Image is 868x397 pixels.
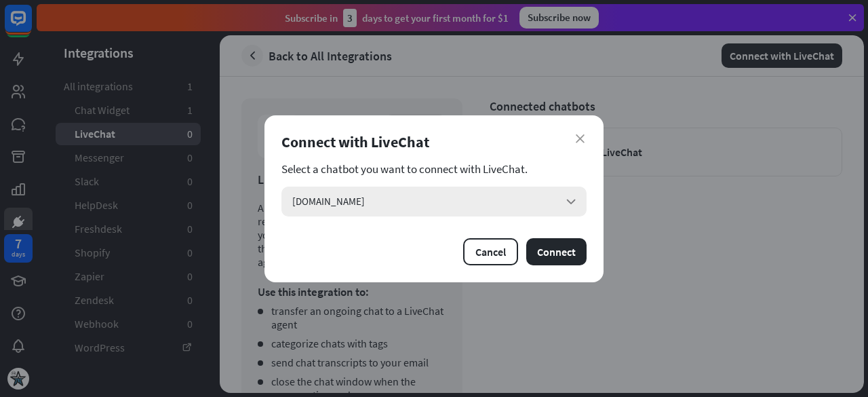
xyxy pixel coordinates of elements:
[281,132,587,151] div: Connect with LiveChat
[526,238,587,265] button: Connect
[11,5,52,46] button: Open LiveChat chat widget
[564,194,578,209] i: arrow_down
[292,195,365,208] span: [DOMAIN_NAME]
[463,238,518,265] button: Cancel
[281,162,587,176] section: Select a chatbot you want to connect with LiveChat.
[576,134,585,143] i: close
